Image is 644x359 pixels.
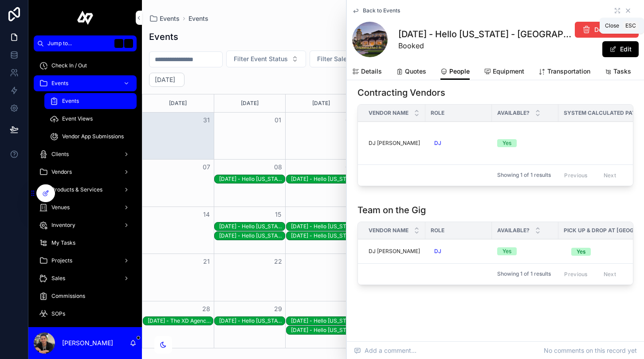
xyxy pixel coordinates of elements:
a: Yes [497,247,553,255]
span: Back to Events [363,7,400,14]
span: Close [605,22,619,29]
div: [DATE] - Hello [US_STATE] - [GEOGRAPHIC_DATA][PERSON_NAME][GEOGRAPHIC_DATA][PERSON_NAME] - recaZ9... [291,232,356,239]
button: 29 [273,304,283,314]
div: [DATE] - Hello [US_STATE] - [GEOGRAPHIC_DATA][PERSON_NAME][GEOGRAPHIC_DATA] - rec7iIMuL0xMGVYRd [291,317,356,324]
div: scrollable content [28,51,142,327]
button: 23 [344,256,355,267]
a: Commissions [34,288,137,304]
span: Venues [51,204,70,211]
span: Commissions [51,293,85,300]
span: Vendor Name [369,109,408,117]
a: People [440,63,470,80]
button: 02 [344,115,355,125]
div: 9/30/2025 - Hello Florida - Orlando - Gaylord Palms Resort and Convention Center - recBvCGdxBoRxWqqf [291,326,356,334]
span: Add a comment... [354,346,416,355]
a: Sales [34,270,137,286]
a: Events [44,93,137,109]
span: Booked [398,40,572,51]
div: [DATE] [216,94,284,112]
span: Tasks [613,67,631,76]
div: Yes [577,248,585,256]
div: [DATE] - Hello [US_STATE] - [GEOGRAPHIC_DATA] - [GEOGRAPHIC_DATA] - recg29L25X0FqklfR [291,176,356,183]
a: DJ [PERSON_NAME] [369,248,420,255]
span: People [449,67,470,76]
span: Clients [51,151,69,158]
a: DJ [431,136,487,150]
div: [DATE] - The XD Agency - National - The Venetian Expo Hall - rechjpYA7yNGMAKTg [148,317,213,324]
a: Events [188,14,208,23]
span: Role [431,227,444,234]
div: 9/29/2025 - Hello Florida - Orlando - Signia by Hilton Orlando Bonnet Creek - reccMZpG1xb39XECl [219,317,284,325]
a: Back to Events [352,7,400,14]
a: SOPs [34,306,137,322]
a: DJ [431,138,445,148]
span: Event Views [62,115,93,122]
button: 01 [273,115,283,125]
span: Projects [51,257,72,264]
span: Vendor App Submissions [62,133,124,140]
div: 9/16/2025 - Hello Florida - Orlando - JW Marriott Orlando Grande Lakes - recagIXWiU1CATmsY [291,222,356,230]
div: Month View [142,94,644,348]
span: Jump to... [47,40,111,47]
button: Select Button [310,51,389,67]
span: SOPs [51,310,65,317]
div: [DATE] [144,94,212,112]
div: [DATE] - Hello [US_STATE] - [GEOGRAPHIC_DATA] - Signia by [PERSON_NAME] [PERSON_NAME] Creek - rec... [219,317,284,324]
a: Products & Services [34,182,137,198]
span: Equipment [493,67,524,76]
span: Filter Sales Status [317,55,371,63]
span: Filter Event Status [234,55,288,63]
a: DJ [431,246,445,257]
button: 07 [201,162,212,172]
button: 28 [201,304,212,314]
span: Role [431,109,444,117]
button: Jump to...K [34,35,137,51]
a: Quotes [396,63,426,81]
a: Vendor App Submissions [44,129,137,144]
div: [DATE] - Hello [US_STATE] - [GEOGRAPHIC_DATA] - Signia by [PERSON_NAME][GEOGRAPHIC_DATA][PERSON_N... [219,232,284,239]
span: No comments on this record yet [544,346,637,355]
span: Sales [51,275,65,282]
a: Venues [34,199,137,215]
div: [DATE] - Hello [US_STATE] - [GEOGRAPHIC_DATA] - Hyatt Regency - [GEOGRAPHIC_DATA] - recD7AzidpB8Q... [219,176,284,183]
button: 21 [201,256,212,267]
span: Showing 1 of 1 results [497,172,551,179]
span: Esc [624,22,638,29]
a: Equipment [484,63,524,81]
h1: Team on the Gig [357,204,426,216]
span: Vendors [51,168,72,176]
span: Quotes [405,67,426,76]
a: Yes [497,139,553,147]
a: Clients [34,146,137,162]
span: Delete Event [594,25,632,34]
button: 14 [201,209,212,220]
div: 9/9/2025 - Hello Florida - Orlando - Sapphire Falls Resort - recg29L25X0FqklfR [291,175,356,183]
a: Details [352,63,382,81]
h1: [DATE] - Hello [US_STATE] - [GEOGRAPHIC_DATA][PERSON_NAME][GEOGRAPHIC_DATA] - rec2UYZrulgB4c0BB [398,28,572,40]
a: Check In / Out [34,58,137,74]
span: Showing 1 of 1 results [497,270,551,277]
span: Events [62,98,79,105]
a: DJ [PERSON_NAME] [369,140,420,147]
button: 09 [344,162,355,172]
span: Events [160,14,180,23]
span: K [125,40,132,47]
button: 16 [344,209,355,220]
span: Vendor Name [369,227,408,234]
p: [PERSON_NAME] [62,339,113,347]
span: DJ [434,248,441,255]
button: 22 [273,256,283,267]
div: 9/15/2025 - Hello Florida - Orlando - JW Marriott Orlando Grande Lakes - recSXh2RQzUXHxnAr [219,222,284,230]
a: My Tasks [34,235,137,251]
span: Inventory [51,222,75,229]
h2: [DATE] [155,75,175,84]
div: [DATE] - Hello [US_STATE] - [GEOGRAPHIC_DATA][PERSON_NAME][GEOGRAPHIC_DATA] [GEOGRAPHIC_DATA] - [... [291,223,356,230]
h1: Contracting Vendors [357,86,445,99]
span: DJ [434,140,441,147]
div: 9/16/2025 - Hello Florida - Orlando - JW Marriott Orlando Bonnet Creek Resort & Spa - recaZ9bhIzg... [291,232,356,240]
span: Events [51,80,68,87]
span: Check In / Out [51,62,87,69]
div: Yes [503,139,511,147]
a: Tasks [605,63,631,81]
